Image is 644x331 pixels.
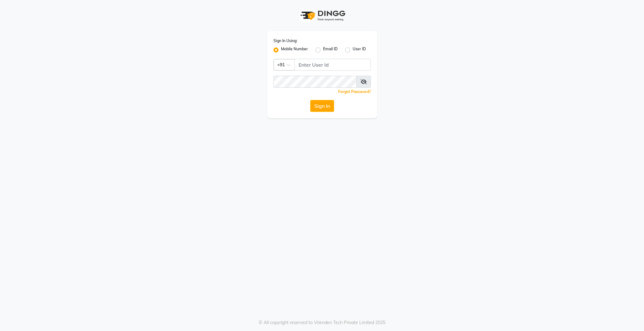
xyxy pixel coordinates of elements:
img: logo1.svg [297,6,347,25]
label: Sign In Using: [273,38,297,44]
label: Mobile Number [281,46,308,54]
input: Username [273,76,357,88]
label: Email ID [323,46,338,54]
button: Sign In [310,100,334,112]
a: Forgot Password? [338,89,371,94]
label: User ID [353,46,366,54]
input: Username [294,59,371,71]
